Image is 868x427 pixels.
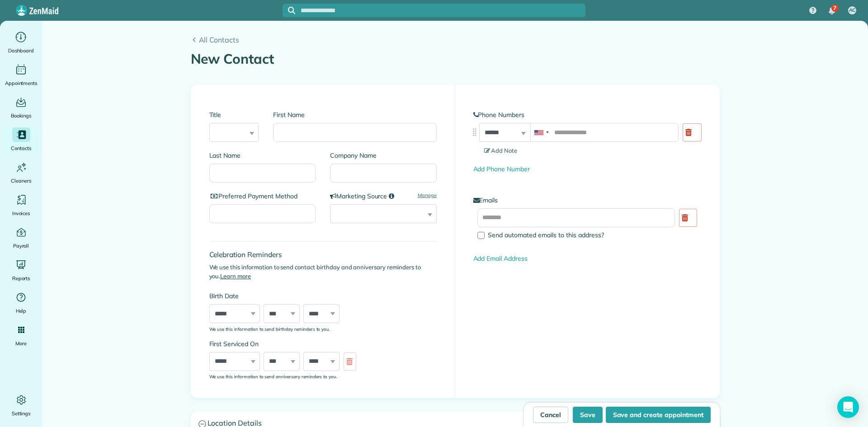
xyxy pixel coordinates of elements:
label: Marketing Source [330,192,437,201]
h4: Celebration Reminders [209,251,437,258]
sub: We use this information to send anniversary reminders to you. [209,374,338,379]
svg: Focus search [288,7,295,14]
a: Appointments [4,62,38,88]
span: Reports [12,274,30,283]
span: Cleaners [11,176,31,185]
a: Settings [4,393,38,418]
img: drag_indicator-119b368615184ecde3eda3c64c821f6cf29d3e2b97b89ee44bc31753036683e5.png [470,127,479,137]
label: First Serviced On [209,339,361,348]
button: Save and create appointment [606,407,711,423]
span: 7 [833,5,836,12]
h1: New Contact [191,52,720,66]
a: Learn more [220,272,251,280]
label: Last Name [209,151,316,160]
label: Title [209,110,259,119]
span: Help [16,306,27,315]
div: 7 unread notifications [822,1,841,21]
p: We use this information to send contact birthday and anniversary reminders to you. [209,263,437,281]
a: Dashboard [4,30,38,55]
a: All Contacts [191,34,720,45]
label: First Name [273,110,436,119]
span: Dashboard [8,46,34,55]
a: Cleaners [4,160,38,185]
span: Payroll [13,241,29,250]
span: More [15,339,27,348]
span: Invoices [12,209,30,218]
span: Add Note [484,147,518,154]
a: Reports [4,258,38,283]
label: Phone Numbers [473,110,701,119]
span: Appointments [5,79,38,88]
label: Company Name [330,151,437,160]
span: Send automated emails to this address? [488,231,604,239]
a: Payroll [4,225,38,250]
a: Manage [418,192,437,199]
a: Contacts [4,127,38,153]
label: Emails [473,196,701,205]
a: Cancel [533,407,568,423]
button: Focus search [283,7,295,14]
div: Open Intercom Messenger [837,396,859,418]
span: Bookings [11,111,32,120]
a: Add Email Address [473,254,528,263]
a: Bookings [4,95,38,120]
a: Add Phone Number [473,165,530,173]
span: AC [849,7,856,14]
a: Invoices [4,192,38,218]
span: Settings [12,409,31,418]
div: United States: +1 [531,123,552,141]
a: Help [4,290,38,315]
label: Preferred Payment Method [209,192,316,201]
span: All Contacts [199,34,720,45]
button: Save [573,407,603,423]
sub: We use this information to send birthday reminders to you. [209,326,330,332]
span: Contacts [11,144,31,153]
label: Birth Date [209,291,361,300]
